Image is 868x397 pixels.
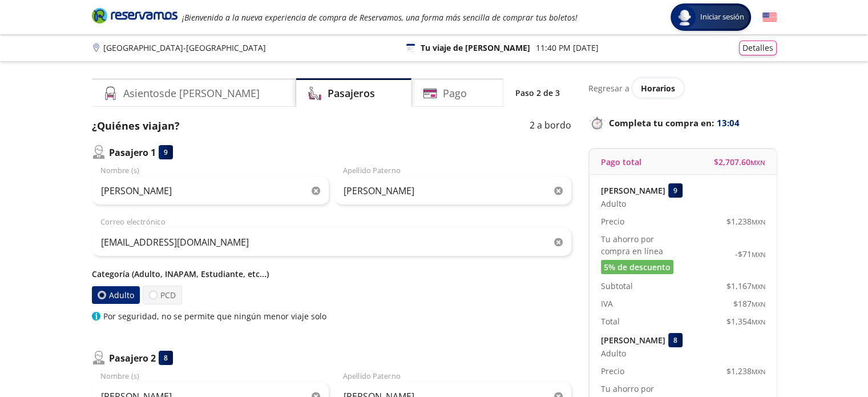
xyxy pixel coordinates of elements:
p: Categoría (Adulto, INAPAM, Estudiante, etc...) [92,268,571,280]
button: English [762,10,777,25]
small: MXN [752,218,765,226]
label: Adulto [91,286,141,304]
div: 8 [159,351,173,365]
small: MXN [752,282,765,291]
p: Completa tu compra en : [588,115,777,131]
div: 9 [159,145,173,159]
span: Adulto [601,198,626,210]
small: MXN [752,318,765,326]
small: MXN [752,367,765,376]
div: Regresar a ver horarios [588,78,777,98]
p: ¿Quiénes viajan? [92,118,180,134]
input: Correo electrónico [92,228,571,256]
p: Precio [601,215,624,227]
p: Tu viaje de [PERSON_NAME] [421,42,530,54]
span: $ 187 [733,298,765,310]
span: $ 1,238 [726,365,765,377]
p: Paso 2 de 3 [515,87,560,99]
span: $ 1,238 [726,215,765,227]
i: Brand Logo [92,7,177,24]
div: 9 [668,183,683,198]
h4: Asientos de [PERSON_NAME] [123,86,260,101]
small: MXN [752,250,765,259]
h4: Pasajeros [328,86,375,101]
p: Subtotal [601,280,633,292]
em: ¡Bienvenido a la nueva experiencia de compra de Reservamos, una forma más sencilla de comprar tus... [182,12,578,23]
small: MXN [752,300,765,308]
h4: Pago [443,86,467,101]
input: Nombre (s) [92,177,329,205]
span: $ 1,167 [726,280,765,292]
p: Total [601,315,620,327]
p: 11:40 PM [DATE] [536,42,599,54]
span: 13:04 [717,117,740,130]
label: PCD [143,286,182,304]
p: IVA [601,298,613,310]
span: Adulto [601,347,626,359]
p: Pasajero 2 [109,351,156,365]
input: Apellido Paterno [334,177,571,205]
p: Por seguridad, no se permite que ningún menor viaje solo [103,310,326,322]
p: Pago total [601,156,641,168]
span: $ 2,707.60 [714,156,765,168]
p: Regresar a [588,82,629,94]
button: Detalles [739,41,777,55]
p: Precio [601,365,624,377]
span: Horarios [641,83,675,94]
span: $ 1,354 [726,315,765,327]
p: [PERSON_NAME] [601,185,665,197]
p: [PERSON_NAME] [601,334,665,346]
div: 8 [668,333,683,347]
p: [GEOGRAPHIC_DATA] - [GEOGRAPHIC_DATA] [103,42,266,54]
span: Iniciar sesión [696,11,749,23]
p: Tu ahorro por compra en línea [601,233,683,257]
span: 5% de descuento [604,261,671,273]
small: MXN [750,158,765,167]
a: Brand Logo [92,7,177,27]
p: 2 a bordo [530,118,571,134]
span: -$ 71 [735,248,765,260]
p: Pasajero 1 [109,146,156,159]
